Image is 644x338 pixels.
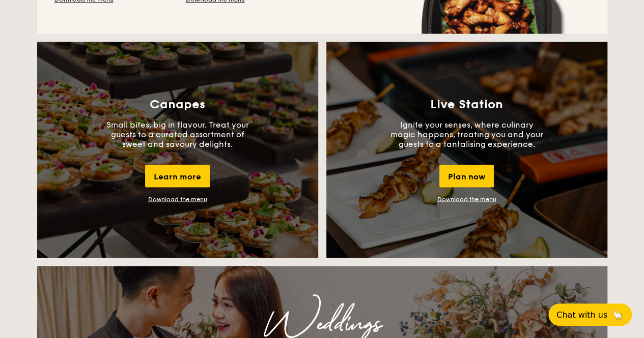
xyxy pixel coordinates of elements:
span: 🦙 [611,309,624,321]
h3: Canapes [150,97,205,111]
p: Small bites, big in flavour. Treat your guests to a curated assortment of sweet and savoury delig... [101,119,254,148]
h3: Live Station [430,97,503,111]
div: Learn more [145,165,210,187]
p: Ignite your senses, where culinary magic happens, treating you and your guests to a tantalising e... [390,119,543,148]
span: Chat with us [556,310,607,320]
div: Plan now [439,165,494,187]
div: Weddings [127,315,518,333]
button: Chat with us🦙 [548,303,632,326]
a: Download the menu [437,195,496,202]
a: Download the menu [148,195,207,202]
